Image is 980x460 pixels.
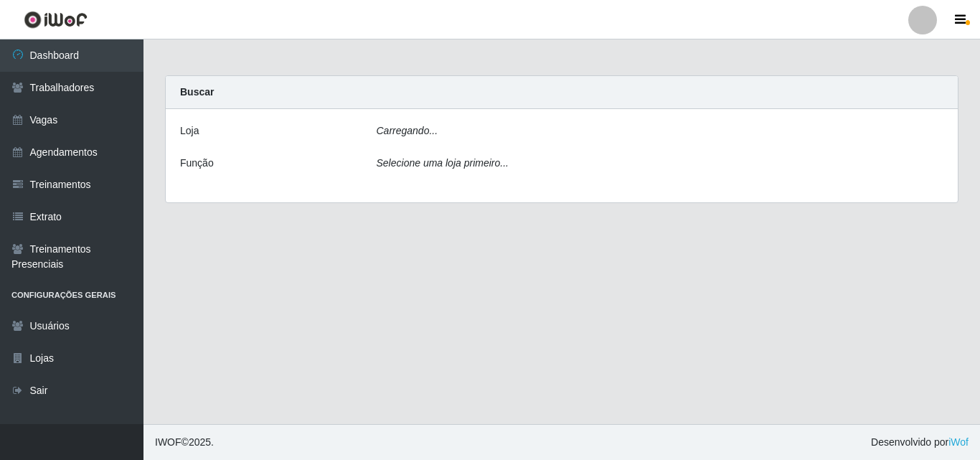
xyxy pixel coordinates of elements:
[871,435,969,450] span: Desenvolvido por
[24,11,88,29] img: CoreUI Logo
[180,156,214,171] label: Função
[180,123,199,139] label: Loja
[155,435,214,450] span: © 2025 .
[155,436,182,448] span: IWOF
[180,86,214,98] strong: Buscar
[948,436,969,448] a: iWof
[377,157,509,169] i: Selecione uma loja primeiro...
[377,125,438,136] i: Carregando...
